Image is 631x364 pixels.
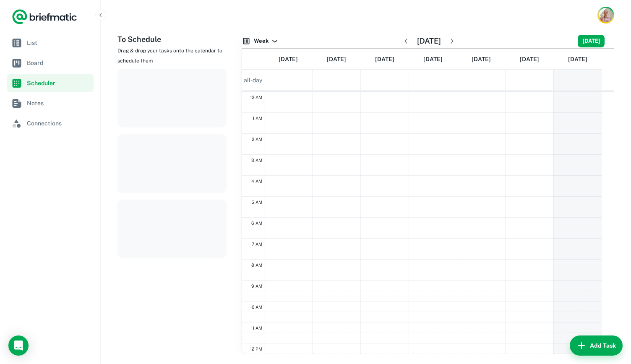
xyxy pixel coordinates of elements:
[252,242,262,247] span: 7 AM
[12,8,77,25] a: Logo
[520,49,539,69] a: August 30, 2025
[568,49,587,69] a: August 31, 2025
[251,200,262,205] span: 5 AM
[375,49,394,69] a: August 27, 2025
[27,58,90,68] span: Board
[251,283,262,289] span: 9 AM
[599,8,613,22] img: Rob Mark
[8,335,29,356] div: Load Chat
[578,35,605,47] button: [DATE]
[7,114,94,133] a: Connections
[253,116,262,121] span: 1 AM
[251,179,262,184] span: 4 AM
[597,7,614,23] button: Account button
[7,34,94,52] a: List
[27,78,90,88] span: Scheduler
[251,263,262,268] span: 8 AM
[27,38,90,47] span: List
[251,325,262,330] span: 11 AM
[570,335,623,356] button: Add Task
[250,346,262,351] span: 12 PM
[250,304,262,309] span: 10 AM
[27,99,90,108] span: Notes
[417,35,441,47] h6: [DATE]
[7,74,94,92] a: Scheduler
[327,49,346,69] a: August 26, 2025
[251,221,262,226] span: 6 AM
[7,54,94,72] a: Board
[252,137,262,142] span: 2 AM
[27,119,90,128] span: Connections
[279,49,298,69] a: August 25, 2025
[241,35,280,47] button: Week
[7,94,94,112] a: Notes
[117,34,235,45] h6: To Schedule
[117,48,222,64] span: Drag & drop your tasks onto the calendar to schedule them
[251,158,262,163] span: 3 AM
[242,75,264,85] span: all-day
[472,49,491,69] a: August 29, 2025
[423,49,443,69] a: August 28, 2025
[250,95,262,100] span: 12 AM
